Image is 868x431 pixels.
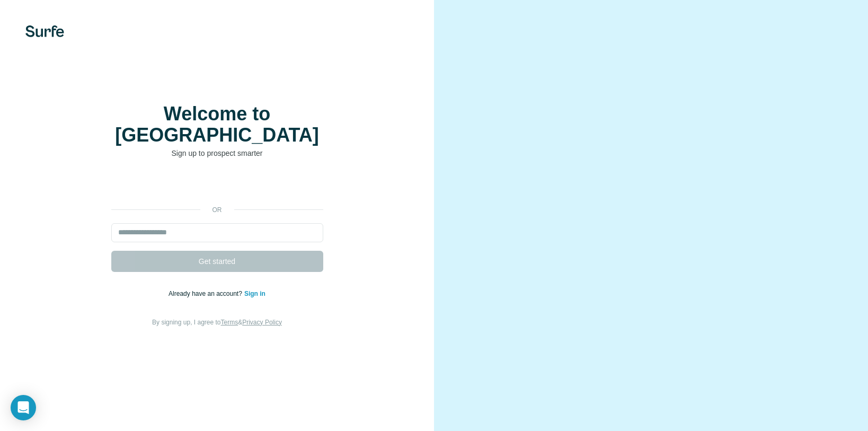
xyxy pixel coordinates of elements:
a: Privacy Policy [242,319,282,326]
a: Terms [221,319,238,326]
iframe: Sign in with Google Button [106,174,329,198]
span: Already have an account? [169,290,244,297]
img: Surfe's logo [25,25,64,37]
a: Sign in [244,290,265,297]
p: Sign up to prospect smarter [111,148,323,159]
h1: Welcome to [GEOGRAPHIC_DATA] [111,103,323,146]
div: Open Intercom Messenger [11,395,36,420]
span: By signing up, I agree to & [152,319,282,326]
p: or [200,205,234,215]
